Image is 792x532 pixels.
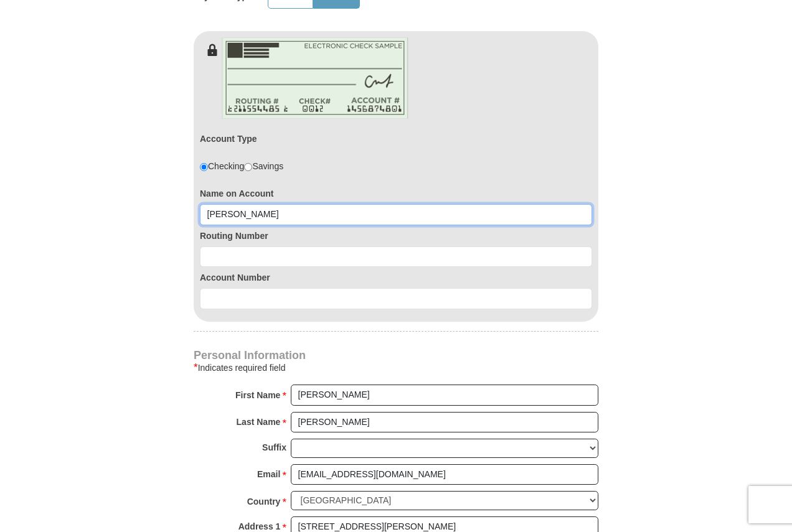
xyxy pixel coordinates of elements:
label: Account Number [200,271,592,284]
strong: Last Name [237,413,281,431]
label: Account Type [200,133,257,145]
strong: Email [257,465,280,483]
label: Routing Number [200,230,592,242]
h4: Personal Information [194,350,598,360]
strong: Country [247,493,281,510]
div: Checking Savings [200,160,283,172]
strong: First Name [235,386,280,404]
label: Name on Account [200,187,592,200]
img: check-en.png [222,37,408,119]
strong: Suffix [262,439,286,456]
div: Indicates required field [194,360,598,375]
